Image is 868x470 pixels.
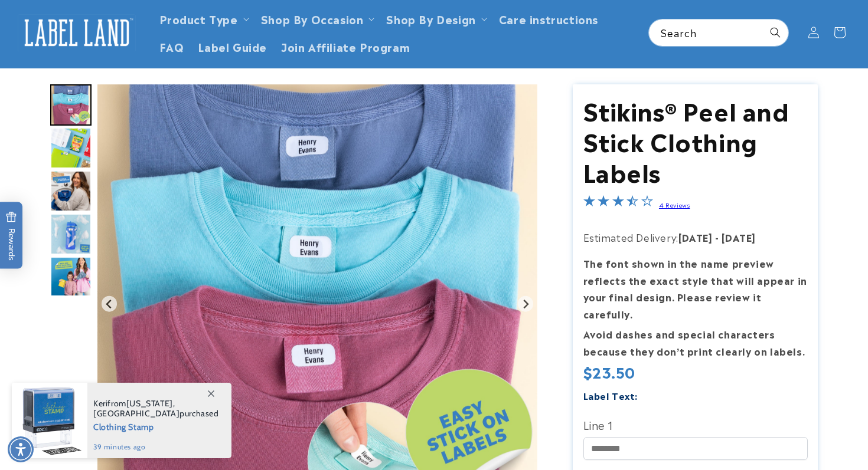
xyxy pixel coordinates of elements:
summary: Shop By Design [379,5,491,32]
a: FAQ [152,32,191,60]
label: Line 1 [583,415,808,434]
div: Accessibility Menu [8,436,34,462]
span: Shop By Occasion [261,12,364,25]
img: Peel and Stick Clothing Labels - Label Land [50,127,92,169]
a: Label Guide [191,32,274,60]
h1: Stikins® Peel and Stick Clothing Labels [583,94,808,186]
span: [GEOGRAPHIC_DATA] [93,408,180,419]
span: Clothing Stamp [93,419,219,433]
a: Care instructions [492,5,605,32]
span: 3.5-star overall rating [583,196,653,211]
button: Next slide [518,296,534,312]
strong: [DATE] [722,230,756,244]
a: Label Land [14,10,141,55]
a: Join Affiliate Program [274,32,417,60]
span: from , purchased [93,399,219,419]
summary: Shop By Occasion [254,5,380,32]
strong: [DATE] [678,230,713,244]
div: Go to slide 5 [50,127,92,169]
button: Previous slide [102,296,118,312]
span: Care instructions [499,12,598,25]
div: Go to slide 8 [50,257,92,298]
p: Estimated Delivery: [583,229,808,246]
span: Rewards [6,211,17,260]
span: $23.50 [583,361,636,382]
a: Product Type [159,11,238,27]
img: Peel and Stick Clothing Labels - Label Land [50,84,92,126]
img: Label Land [18,14,136,51]
div: Go to slide 4 [50,84,92,126]
strong: Avoid dashes and special characters because they don’t print clearly on labels. [583,327,805,358]
span: [US_STATE] [126,398,173,409]
a: 4 Reviews - open in a new tab [659,201,690,209]
span: Keri [93,398,107,409]
div: Go to slide 7 [50,213,92,255]
summary: Product Type [152,5,254,32]
button: Search [762,19,788,45]
span: 39 minutes ago [93,442,219,452]
strong: The font shown in the name preview reflects the exact style that will appear in your final design... [583,256,807,321]
div: Go to slide 6 [50,170,92,212]
span: Label Guide [198,40,267,53]
span: Join Affiliate Program [281,40,410,53]
span: FAQ [159,40,184,53]
label: Label Text: [583,389,638,402]
strong: - [715,230,719,244]
a: Shop By Design [386,11,475,27]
